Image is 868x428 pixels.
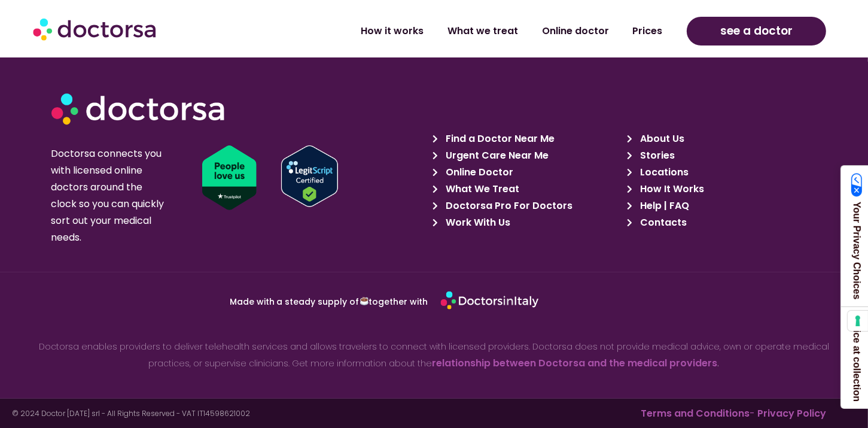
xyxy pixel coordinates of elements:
img: California Consumer Privacy Act (CCPA) Opt-Out Icon [851,173,863,197]
a: Privacy Policy [757,406,826,420]
nav: Menu [230,17,675,45]
a: see a doctor [687,17,827,45]
span: Help | FAQ [637,198,689,214]
a: Stories [627,147,814,164]
a: Terms and Conditions [641,406,750,420]
a: About Us [627,130,814,147]
span: Urgent Care Near Me [443,147,549,164]
span: Contacts [637,214,687,231]
a: Work With Us [433,214,620,231]
span: How It Works [637,181,704,198]
a: Online doctor [530,17,621,45]
p: © 2024 Doctor [DATE] srl - All Rights Reserved - VAT IT14598621002 [12,410,434,417]
a: What We Treat [433,181,620,198]
a: Prices [621,17,675,45]
p: Doctorsa connects you with licensed online doctors around the clock so you can quickly sort out y... [51,145,169,246]
span: Online Doctor [443,164,514,181]
span: see a doctor [720,22,793,41]
a: How it works [349,17,435,45]
span: Stories [637,147,675,164]
a: Verify LegitScript Approval for www.doctorsa.com [281,145,441,207]
a: Help | FAQ [627,198,814,214]
span: Doctorsa Pro For Doctors [443,198,573,214]
span: - [641,406,755,420]
span: What We Treat [443,181,520,198]
a: Locations [627,164,814,181]
p: Made with a steady supply of together with [112,297,428,306]
span: Work With Us [443,214,511,231]
img: ☕ [360,297,368,305]
span: Locations [637,164,689,181]
a: What we treat [435,17,530,45]
span: Find a Doctor Near Me [443,130,555,147]
a: Doctorsa Pro For Doctors [433,198,620,214]
img: Verify Approval for www.doctorsa.com [281,145,338,207]
a: relationship between Doctorsa and the medical providers [433,356,718,370]
a: Find a Doctor Near Me [433,130,620,147]
a: Online Doctor [433,164,620,181]
a: Urgent Care Near Me [433,147,620,164]
a: Contacts [627,214,814,231]
button: Your consent preferences for tracking technologies [848,311,868,331]
a: How It Works [627,181,814,198]
strong: . [718,357,720,369]
p: Doctorsa enables providers to deliver telehealth services and allows travelers to connect with li... [32,338,836,372]
span: About Us [637,130,684,147]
